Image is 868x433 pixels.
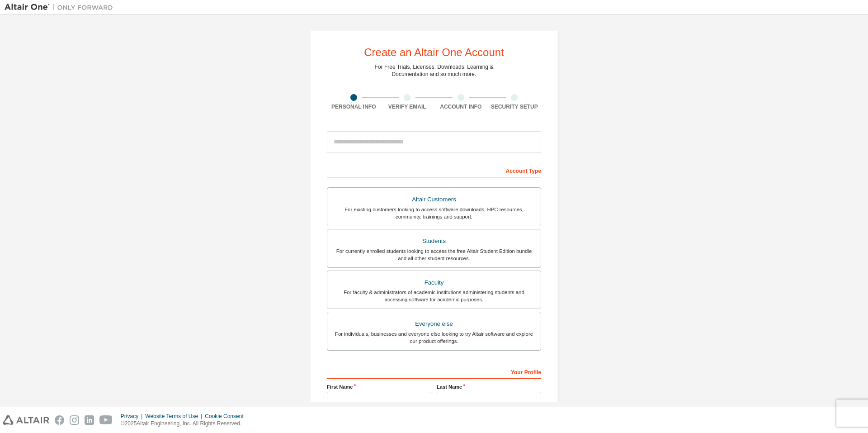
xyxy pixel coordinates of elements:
[70,415,79,425] img: instagram.svg
[333,289,535,303] div: For faculty & administrators of academic institutions administering students and accessing softwa...
[85,415,94,425] img: linkedin.svg
[333,276,535,289] div: Faculty
[381,103,434,110] div: Verify Email
[333,206,535,220] div: For existing customers looking to access software downloads, HPC resources, community, trainings ...
[3,415,49,425] img: altair_logo.svg
[434,103,488,110] div: Account Info
[333,193,535,206] div: Altair Customers
[437,383,541,390] label: Last Name
[488,103,542,110] div: Security Setup
[145,413,205,420] div: Website Terms of Use
[121,413,145,420] div: Privacy
[333,247,535,262] div: For currently enrolled students looking to access the free Altair Student Edition bundle and all ...
[121,420,249,428] p: © 2025 Altair Engineering, Inc. All Rights Reserved.
[333,235,535,247] div: Students
[375,63,494,78] div: For Free Trials, Licenses, Downloads, Learning & Documentation and so much more.
[333,318,535,330] div: Everyone else
[327,383,431,390] label: First Name
[55,415,64,425] img: facebook.svg
[327,364,541,379] div: Your Profile
[327,163,541,177] div: Account Type
[205,413,249,420] div: Cookie Consent
[364,47,504,58] div: Create an Altair One Account
[99,415,113,425] img: youtube.svg
[327,103,381,110] div: Personal Info
[5,3,118,12] img: Altair One
[333,330,535,345] div: For individuals, businesses and everyone else looking to try Altair software and explore our prod...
